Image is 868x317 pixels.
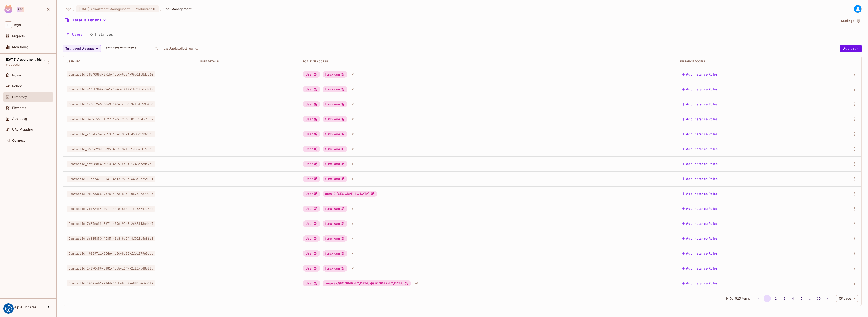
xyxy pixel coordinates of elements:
[12,95,27,99] span: Directory
[67,131,155,137] span: ContactId_a19ebc5e-2c19-49ad-8de1-d58b49202863
[781,295,788,302] button: Go to page 3
[680,101,719,108] button: Add Instance Roles
[323,280,411,286] div: area-3-[GEOGRAPHIC_DATA]-[GEOGRAPHIC_DATA]
[67,265,155,271] span: ContactId_24870c89-b381-4dd5-a147-2ff27a48588a
[680,60,814,63] div: Instance Access
[63,45,101,52] button: Top Level Access
[67,280,155,286] span: ContactId_3629aeb1-08d4-41eb-9ad2-6882a0e6e2f9
[6,58,47,61] span: [DATE] Assortment Management
[303,86,320,92] div: User
[303,131,320,137] div: User
[789,295,797,302] button: Go to page 4
[323,235,347,242] div: func-kam
[63,29,86,40] button: Users
[840,45,862,52] button: Add user
[839,17,862,24] button: Settings
[680,160,719,168] button: Add Instance Roles
[193,46,200,51] span: Click to refresh data
[67,116,155,122] span: ContactId_0e07f55f-ff27-4246-956d-01c9da0c4cb2
[350,101,356,108] div: + 1
[5,21,12,28] span: L
[63,17,108,24] button: Default Tenant
[323,161,347,167] div: func-kam
[65,7,72,11] span: the active workspace
[323,191,377,197] div: area-3-[GEOGRAPHIC_DATA]
[303,250,320,257] div: User
[323,265,347,272] div: func-kam
[4,5,12,13] img: SReyMgAAAABJRU5ErkJggg==
[67,191,155,197] span: ContactId_9d6be3cb-9b7e-45ba-85e6-067e6de7925a
[67,251,155,256] span: ContactId_490397aa-6fd6-4c3d-8d88-ffea27968ace
[323,86,347,92] div: func-kam
[350,175,356,182] div: + 1
[680,86,719,93] button: Add Instance Roles
[323,146,347,152] div: func-kam
[380,190,386,197] div: + 1
[323,116,347,122] div: func-kam
[323,131,347,137] div: func-kam
[67,161,155,167] span: ContactId_cfb088a4-a010-4b69-aa6f-1248abeda2e6
[67,146,155,152] span: ContactId_3589d78d-5d95-4855-82fc-1d357507ad63
[303,280,320,286] div: User
[680,145,719,153] button: Add Instance Roles
[680,265,719,272] button: Add Instance Roles
[12,106,26,110] span: Elements
[79,7,130,11] span: [DATE] Assortment Management
[680,116,719,123] button: Add Instance Roles
[67,60,193,63] div: User Key
[798,295,805,302] button: Go to page 5
[303,191,320,197] div: User
[754,295,832,302] nav: pagination navigation
[764,295,771,302] button: page 1
[12,34,25,38] span: Projects
[12,45,29,49] span: Monitoring
[164,47,193,50] p: Last Updated just now
[350,220,356,227] div: + 1
[135,7,152,11] span: Production
[12,128,33,131] span: URL Mapping
[12,305,36,309] span: Help & Updates
[14,23,21,27] span: Workspace: lego
[680,71,719,78] button: Add Instance Roles
[680,250,719,257] button: Add Instance Roles
[350,205,356,212] div: + 1
[67,206,155,212] span: ContactId_7ef524a4-a0ff-4a4a-8cdd-fa18364725ac
[323,101,347,107] div: func-kam
[67,101,155,107] span: ContactId_1c0df7e0-3da8-428e-a5d6-3afbfb70b2b0
[195,46,199,51] span: refresh
[680,280,719,287] button: Add Instance Roles
[323,206,347,212] div: func-kam
[6,63,21,66] span: Production
[303,116,320,122] div: User
[815,295,822,302] button: Go to page 35
[303,60,673,63] div: Top Level Access
[323,220,347,227] div: func-kam
[67,71,155,77] span: ContactId_3854085d-3a1b-4dbd-9754-96b11e8dce60
[680,130,719,138] button: Add Instance Roles
[194,46,200,51] button: refresh
[350,86,356,93] div: + 1
[836,295,858,302] div: 15 / page
[350,265,356,272] div: + 1
[350,235,356,242] div: + 1
[163,7,192,11] span: User Management
[680,205,719,212] button: Add Instance Roles
[17,7,24,12] div: Pro
[772,295,779,302] button: Go to page 2
[350,116,356,123] div: + 1
[73,7,75,11] li: /
[86,29,117,40] button: Instances
[323,250,347,257] div: func-kam
[65,46,94,52] span: Top Level Access
[160,7,162,11] li: /
[350,130,356,138] div: + 1
[303,265,320,272] div: User
[67,86,155,92] span: ContactId_511ab3b6-5761-450e-a0f2-15733bdad5f5
[67,236,155,241] span: ContactId_d6385850-4f85-40a8-bb14-4f911d4686d8
[726,296,750,301] span: 1 - 15 of 523 items
[303,71,320,78] div: User
[680,235,719,242] button: Add Instance Roles
[413,280,420,287] div: + 1
[680,175,719,182] button: Add Instance Roles
[323,176,347,182] div: func-kam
